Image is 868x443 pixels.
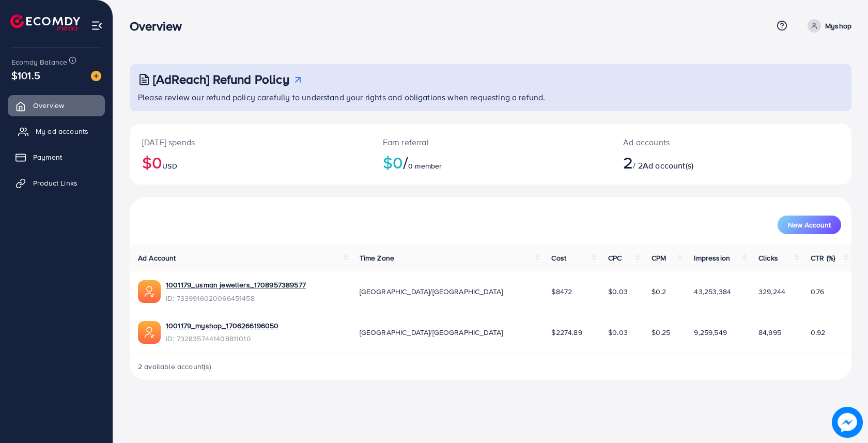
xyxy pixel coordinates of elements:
[33,152,62,162] span: Payment
[788,221,831,228] span: New Account
[360,253,394,263] span: Time Zone
[608,286,628,297] span: $0.03
[403,150,408,174] span: /
[652,286,667,297] span: $0.2
[91,20,103,32] img: menu
[10,14,80,30] img: logo
[643,160,693,171] span: Ad account(s)
[623,136,779,148] p: Ad accounts
[652,327,671,338] span: $0.25
[33,100,64,111] span: Overview
[551,327,582,338] span: $2274.89
[162,161,177,171] span: USD
[8,147,105,167] a: Payment
[694,253,730,263] span: Impression
[694,327,726,338] span: 9,259,549
[623,152,779,172] h2: / 2
[551,286,572,297] span: $8472
[758,327,781,338] span: 84,995
[608,327,628,338] span: $0.03
[138,321,161,344] img: ic-ads-acc.e4c84228.svg
[758,253,778,263] span: Clicks
[652,253,666,263] span: CPM
[142,152,358,172] h2: $0
[138,361,212,372] span: 2 available account(s)
[803,19,851,33] a: Myshop
[383,152,599,172] h2: $0
[825,20,851,32] p: Myshop
[811,327,826,338] span: 0.92
[8,95,105,116] a: Overview
[778,216,841,234] button: New Account
[166,280,306,290] a: 1001179_usman jewellers_1708957389577
[91,71,101,81] img: image
[811,286,825,297] span: 0.76
[608,253,622,263] span: CPC
[138,253,176,263] span: Ad Account
[138,91,845,103] p: Please review our refund policy carefully to understand your rights and obligations when requesti...
[758,286,785,297] span: 329,244
[166,320,278,331] a: 1001179_myshop_1706266196050
[360,286,503,297] span: [GEOGRAPHIC_DATA]/[GEOGRAPHIC_DATA]
[138,280,161,303] img: ic-ads-acc.e4c84228.svg
[383,136,599,148] p: Earn referral
[8,173,105,193] a: Product Links
[166,293,306,303] span: ID: 7339916020066451458
[142,136,358,148] p: [DATE] spends
[166,333,278,344] span: ID: 7328357441408811010
[8,121,105,142] a: My ad accounts
[11,57,67,67] span: Ecomdy Balance
[811,253,835,263] span: CTR (%)
[33,178,78,188] span: Product Links
[551,253,566,263] span: Cost
[153,72,289,87] h3: [AdReach] Refund Policy
[694,286,731,297] span: 43,253,384
[408,161,442,171] span: 0 member
[360,327,503,338] span: [GEOGRAPHIC_DATA]/[GEOGRAPHIC_DATA]
[36,126,88,136] span: My ad accounts
[832,407,863,438] img: image
[130,19,190,34] h3: Overview
[11,68,40,83] span: $101.5
[623,150,633,174] span: 2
